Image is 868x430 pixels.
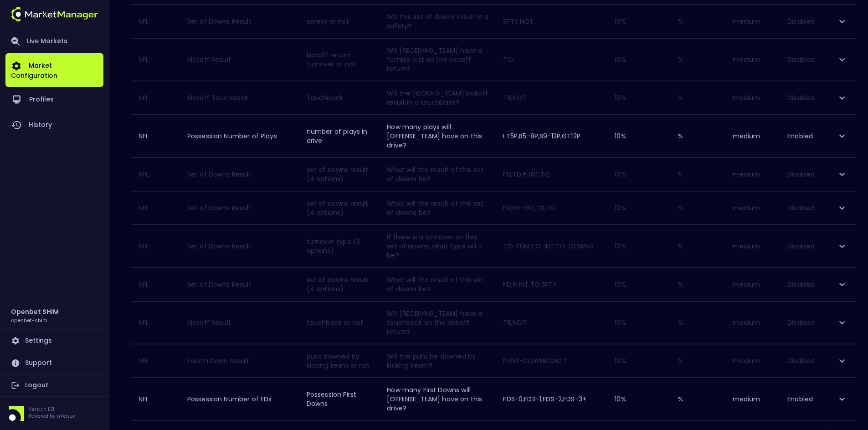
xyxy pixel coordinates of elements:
th: NFL [131,115,180,157]
td: What will the result of this set of downs be? [380,268,496,301]
td: medium [725,268,780,301]
button: expand row [834,238,850,254]
td: Set of Downs Result [180,225,299,268]
h3: openbet-shim [11,317,47,324]
td: SFTY,NOT [496,5,607,38]
span: Enabled [787,132,813,141]
td: set of downs result (4 options) [299,192,380,225]
td: Kickoff Touchback [180,81,299,115]
td: medium [725,5,780,38]
td: Touchback [299,81,380,115]
td: 10 % [607,115,670,157]
th: NFL [131,5,180,38]
td: % [671,192,725,225]
td: Fourth Down Result [180,344,299,378]
td: set of downs result (4 options) [299,158,380,191]
span: Disabled [787,242,815,251]
td: number of plays in drive [299,115,380,157]
td: FD,TD,PUNT,TO [496,158,607,191]
th: NFL [131,192,180,225]
th: NFL [131,81,180,115]
span: Enabled [787,395,813,404]
td: 10 % [607,158,670,191]
td: Will the punt be downed by kicking team? [380,344,496,378]
button: expand row [834,353,850,369]
span: Disabled [787,280,815,289]
td: safety or not [299,5,380,38]
p: Version 1.31 [29,406,75,413]
span: Disabled [787,93,815,102]
th: NFL [131,344,180,378]
td: Set of Downs Result [180,5,299,38]
span: Disabled [787,55,815,64]
td: TB,NOT [496,81,607,115]
td: PUNT-DOWNED,NOT [496,344,607,378]
div: Version 1.31Powered by nVenue [5,406,103,421]
td: % [671,225,725,268]
span: Disabled [787,318,815,327]
td: 10 % [607,5,670,38]
td: medium [725,378,780,420]
td: 10 % [607,344,670,378]
a: Logout [5,374,103,396]
td: Set of Downs Result [180,268,299,301]
td: 10 % [607,39,670,81]
td: What will the result of this set of downs be? [380,192,496,225]
td: turnover type (3 options) [299,225,380,268]
td: medium [725,81,780,115]
a: Settings [5,330,103,352]
td: % [671,39,725,81]
td: What will the result of this set of downs be? [380,158,496,191]
td: If there is a turnover on this set of downs, what type will it be? [380,225,496,268]
a: Live Markets [5,30,103,53]
td: 10 % [607,302,670,344]
td: Set of Downs Result [180,158,299,191]
td: Will [RECEIVING_TEAM] have a fumble lost on the kickoff return? [380,39,496,81]
td: 10 % [607,225,670,268]
td: % [671,81,725,115]
button: expand row [834,167,850,182]
td: % [671,302,725,344]
td: TO [496,39,607,81]
th: NFL [131,39,180,81]
button: expand row [834,14,850,29]
td: punt downed by kicking team or not [299,344,380,378]
a: Profiles [5,87,103,112]
h2: Openbet SHIM [11,307,59,317]
button: expand row [834,90,850,106]
a: Support [5,352,103,374]
button: expand row [834,315,850,330]
button: expand row [834,391,850,407]
td: 10 % [607,192,670,225]
td: Possession First Downs [299,378,380,420]
td: Set of Downs Result [180,192,299,225]
button: expand row [834,277,850,292]
th: NFL [131,378,180,420]
td: % [671,158,725,191]
td: TO-FUM,TO-INT,TO-DOWNS [496,225,607,268]
td: Possession Number of FDs [180,378,299,420]
td: FD,PUNT,TO,SFTY [496,268,607,301]
td: medium [725,158,780,191]
td: 10 % [607,378,670,420]
td: % [671,344,725,378]
td: Kickoff Result [180,302,299,344]
td: medium [725,225,780,268]
td: medium [725,39,780,81]
td: TB,NOT [496,302,607,344]
button: expand row [834,200,850,216]
p: Powered by nVenue [29,413,75,420]
th: NFL [131,158,180,191]
span: Disabled [787,203,815,212]
td: 10 % [607,268,670,301]
td: medium [725,302,780,344]
td: set of downs result (4 options) [299,268,380,301]
td: % [671,115,725,157]
td: LT5P,B5-8P,B9-12P,GT12P [496,115,607,157]
span: Disabled [787,170,815,179]
button: expand row [834,52,850,67]
td: 10 % [607,81,670,115]
td: % [671,378,725,420]
td: Possession Number of Plays [180,115,299,157]
td: touchback or not [299,302,380,344]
